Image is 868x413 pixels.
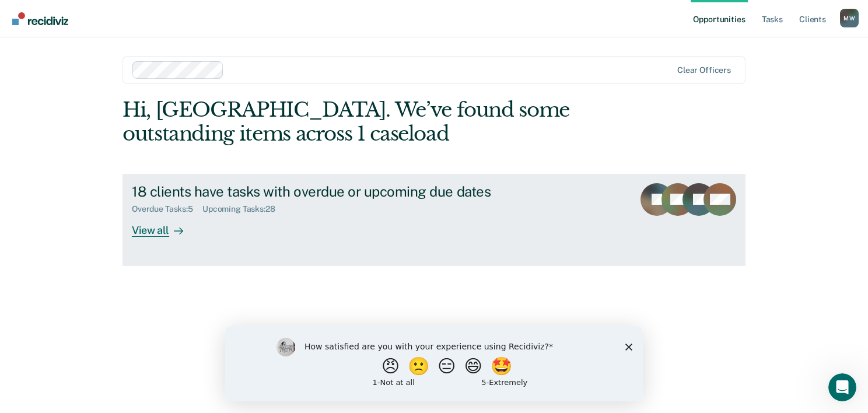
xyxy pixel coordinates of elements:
[12,12,68,25] img: Recidiviz
[840,9,859,27] div: M W
[132,204,202,214] div: Overdue Tasks : 5
[840,9,859,27] button: Profile dropdown button
[677,65,731,75] div: Clear officers
[132,183,541,200] div: 18 clients have tasks with overdue or upcoming due dates
[132,214,197,237] div: View all
[123,98,621,146] div: Hi, [GEOGRAPHIC_DATA]. We’ve found some outstanding items across 1 caseload
[123,174,745,265] a: 18 clients have tasks with overdue or upcoming due datesOverdue Tasks:5Upcoming Tasks:28View all
[225,326,643,401] iframe: Survey by Kim from Recidiviz
[202,204,285,214] div: Upcoming Tasks : 28
[828,373,856,401] iframe: Intercom live chat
